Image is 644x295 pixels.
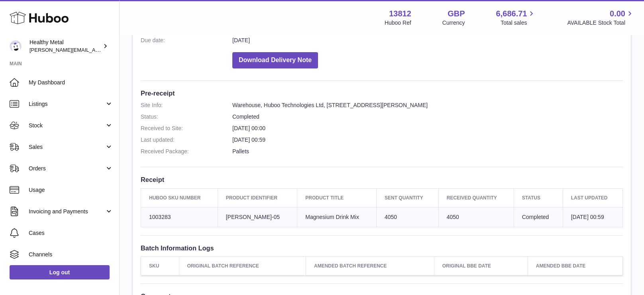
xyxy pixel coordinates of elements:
[563,207,622,227] td: [DATE] 00:59
[141,37,232,44] dt: Due date:
[141,148,232,155] dt: Received Package:
[10,265,110,279] a: Log out
[563,188,622,207] th: Last updated
[528,256,622,275] th: Amended BBE Date
[218,207,297,227] td: [PERSON_NAME]-05
[29,186,113,194] span: Usage
[496,8,536,27] a: 6,686.71 Total sales
[385,19,411,27] div: Huboo Ref
[141,175,623,184] h3: Receipt
[389,8,411,19] strong: 13812
[29,79,113,86] span: My Dashboard
[297,207,377,227] td: Magnesium Drink Mix
[141,207,218,227] td: 1003283
[29,143,105,151] span: Sales
[141,125,232,132] dt: Received to Site:
[232,52,318,68] button: Download Delivery Note
[567,19,634,27] span: AVAILABLE Stock Total
[29,229,113,237] span: Cases
[232,125,623,132] dd: [DATE] 00:00
[29,122,105,129] span: Stock
[232,102,623,109] dd: Warehouse, Huboo Technologies Ltd, [STREET_ADDRESS][PERSON_NAME]
[141,113,232,121] dt: Status:
[29,100,105,108] span: Listings
[297,188,377,207] th: Product title
[232,136,623,144] dd: [DATE] 00:59
[141,102,232,109] dt: Site Info:
[438,207,514,227] td: 4050
[438,188,514,207] th: Received Quantity
[179,256,306,275] th: Original Batch Reference
[610,8,625,19] span: 0.00
[10,40,22,52] img: jose@healthy-metal.com
[448,8,465,19] strong: GBP
[514,207,563,227] td: Completed
[141,89,623,98] h3: Pre-receipt
[218,188,297,207] th: Product Identifier
[29,47,160,53] span: [PERSON_NAME][EMAIL_ADDRESS][DOMAIN_NAME]
[376,188,438,207] th: Sent Quantity
[141,244,623,252] h3: Batch Information Logs
[141,136,232,144] dt: Last updated:
[29,208,105,215] span: Invoicing and Payments
[141,256,179,275] th: SKU
[376,207,438,227] td: 4050
[514,188,563,207] th: Status
[232,37,623,44] dd: [DATE]
[306,256,434,275] th: Amended Batch Reference
[29,39,101,54] div: Healthy Metal
[496,8,527,19] span: 6,686.71
[442,19,465,27] div: Currency
[501,19,536,27] span: Total sales
[232,148,623,155] dd: Pallets
[434,256,528,275] th: Original BBE Date
[567,8,634,27] a: 0.00 AVAILABLE Stock Total
[232,113,623,121] dd: Completed
[141,188,218,207] th: Huboo SKU Number
[29,251,113,258] span: Channels
[29,165,105,172] span: Orders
